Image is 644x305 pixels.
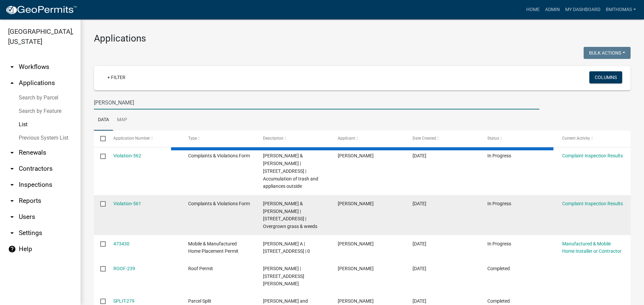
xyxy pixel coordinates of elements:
[562,241,622,254] a: Manufactured & Mobile Home Installer or Contractor
[94,109,113,131] a: Data
[113,241,129,246] a: 473430
[487,298,510,304] span: Completed
[562,201,623,206] a: Complaint Inspection Results
[413,201,426,206] span: 09/04/2025
[8,63,16,71] i: arrow_drop_down
[562,3,603,16] a: My Dashboard
[487,153,511,158] span: In Progress
[8,213,16,221] i: arrow_drop_down
[263,266,304,287] span: Courtney Jo Anderson | 84 Ewing St
[257,131,331,147] datatable-header-cell: Description
[562,136,590,141] span: Current Activity
[338,298,374,304] span: Chad
[338,136,355,141] span: Applicant
[8,197,16,205] i: arrow_drop_down
[8,229,16,237] i: arrow_drop_down
[338,153,374,158] span: Brooklyn Thomas
[263,136,283,141] span: Description
[188,201,250,206] span: Complaints & Violations Form
[113,136,150,141] span: Application Number
[181,131,256,147] datatable-header-cell: Type
[102,71,131,83] a: + Filter
[487,241,511,246] span: In Progress
[263,241,310,254] span: Clinkenbeard, Thomas A | 2768 W Old Stone Rd | 0
[589,71,622,83] button: Columns
[188,298,211,304] span: Parcel Split
[8,149,16,157] i: arrow_drop_down
[413,153,426,158] span: 09/04/2025
[188,153,250,158] span: Complaints & Violations Form
[8,165,16,173] i: arrow_drop_down
[94,131,107,147] datatable-header-cell: Select
[338,266,374,271] span: Cesar
[113,298,135,304] a: SPLIT-279
[331,131,406,147] datatable-header-cell: Applicant
[94,33,631,44] h3: Applications
[603,3,639,16] a: bmthomas
[113,109,131,131] a: Map
[524,3,542,16] a: Home
[562,153,623,158] a: Complaint Inspection Results
[413,266,426,271] span: 09/04/2025
[487,201,511,206] span: In Progress
[188,136,197,141] span: Type
[413,241,426,246] span: 09/04/2025
[113,153,141,158] a: Violation-562
[113,201,141,206] a: Violation-561
[338,241,374,246] span: Thomas Clinkenbeard
[107,131,181,147] datatable-header-cell: Application Number
[413,298,426,304] span: 09/04/2025
[8,245,16,253] i: help
[413,136,436,141] span: Date Created
[94,96,539,109] input: Search for applications
[406,131,481,147] datatable-header-cell: Date Created
[188,241,238,254] span: Mobile & Manufactured Home Placement Permit
[188,266,213,271] span: Roof Permit
[263,153,318,189] span: Harshman, Daniel W & Ellen R | 2510 E CHILI CEMETERY RD | Accumulation of trash and appliances ou...
[487,266,510,271] span: Completed
[556,131,631,147] datatable-header-cell: Current Activity
[584,47,631,59] button: Bulk Actions
[542,3,562,16] a: Admin
[8,181,16,189] i: arrow_drop_down
[263,201,317,229] span: Harshman, Daniel W & Ellen R | 2510 E CHILI CEMETERY RD | Overgrown grass & weeds
[487,136,499,141] span: Status
[8,79,16,87] i: arrow_drop_up
[338,201,374,206] span: Brooklyn Thomas
[481,131,556,147] datatable-header-cell: Status
[113,266,135,271] a: ROOF-239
